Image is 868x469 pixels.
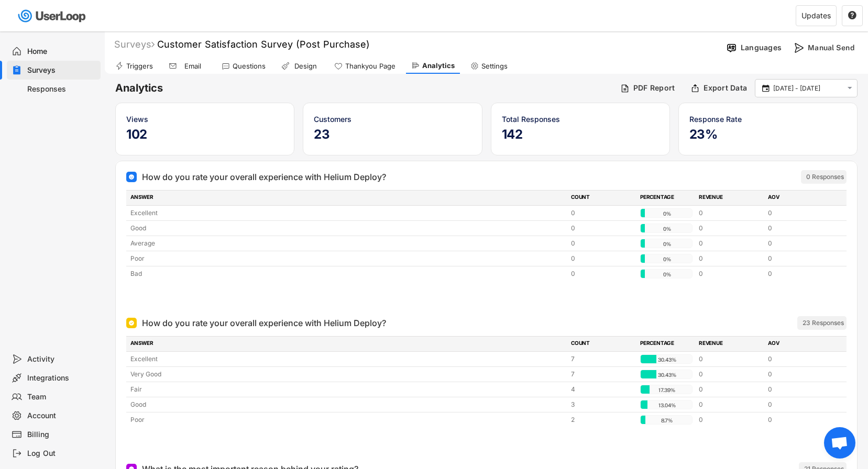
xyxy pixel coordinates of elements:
div: 30.43% [643,370,691,379]
div: ANSWER [130,193,565,203]
div: 13.04% [643,400,691,410]
div: 0 [571,254,634,263]
div: 0 [768,208,831,218]
div: 0 [768,385,831,394]
div: Activity [27,354,96,364]
div: 0 [699,370,762,379]
button:  [845,84,854,93]
div: 0 [768,354,831,364]
div: PDF Report [633,83,675,93]
div: How do you rate your overall experience with Helium Deploy? [142,171,386,183]
h5: 102 [126,127,283,142]
div: 17.39% [643,385,691,395]
div: 0 [699,254,762,263]
div: Average [130,239,565,248]
div: Design [292,62,318,71]
button:  [848,11,857,20]
h5: 23 [314,127,471,142]
div: AOV [768,339,831,349]
div: 4 [571,385,634,394]
div: 0% [643,224,691,233]
div: Poor [130,415,565,425]
div: Email [180,62,206,71]
div: Responses [27,84,96,94]
div: 0 [571,208,634,218]
div: 0 [571,269,634,278]
div: Good [130,224,565,233]
div: 0% [643,254,691,264]
div: 0 [699,415,762,425]
div: 2 [571,415,634,425]
div: 0% [643,209,691,218]
div: Good [130,400,565,409]
div: Team [27,392,96,402]
div: Open chat [824,427,855,459]
div: Fair [130,385,565,394]
div: How do you rate your overall experience with Helium Deploy? [142,317,386,329]
div: Updates [801,12,831,19]
div: 0 [699,224,762,233]
div: Very Good [130,370,565,379]
div: REVENUE [699,193,762,203]
img: CSAT [128,174,135,180]
h5: 142 [502,127,659,142]
h6: Analytics [115,81,612,95]
div: Excellent [130,208,565,218]
div: Analytics [422,61,455,70]
div: 0 [768,224,831,233]
img: Single Select [128,320,135,326]
div: AOV [768,193,831,203]
div: 30.43% [643,355,691,364]
div: 0 [768,254,831,263]
div: Views [126,114,283,125]
div: 0 [571,224,634,233]
div: PERCENTAGE [640,193,693,203]
div: Triggers [126,62,153,71]
div: Customers [314,114,471,125]
font: Customer Satisfaction Survey (Post Purchase) [157,39,370,50]
img: userloop-logo-01.svg [16,5,90,27]
div: COUNT [571,193,634,203]
div: Manual Send [808,43,860,52]
div: Response Rate [689,114,847,125]
div: Total Responses [502,114,659,125]
div: Billing [27,430,96,440]
div: 23 Responses [803,319,844,327]
div: Home [27,47,96,57]
img: Language%20Icon.svg [726,42,737,53]
input: Select Date Range [773,83,842,94]
div: 0 Responses [806,173,844,181]
div: COUNT [571,339,634,349]
div: 0 [699,269,762,278]
div: Surveys [27,65,96,75]
div: 3 [571,400,634,409]
h5: 23% [689,127,847,142]
button:  [761,84,771,93]
div: Log Out [27,449,96,459]
div: ANSWER [130,339,565,349]
div: 0 [699,239,762,248]
div: Thankyou Page [345,62,395,71]
div: 0 [768,269,831,278]
div: 0 [699,354,762,364]
div: Excellent [130,354,565,364]
div: Integrations [27,373,96,383]
div: 0 [699,208,762,218]
div: PERCENTAGE [640,339,693,349]
div: 0 [699,385,762,394]
div: 8.7% [643,416,691,425]
div: Poor [130,254,565,263]
div: Account [27,411,96,421]
text:  [848,84,852,93]
div: 7 [571,370,634,379]
div: 0 [571,239,634,248]
div: Bad [130,269,565,278]
text:  [762,83,770,93]
div: Languages [741,43,782,52]
div: 0 [768,400,831,409]
div: 0 [768,370,831,379]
